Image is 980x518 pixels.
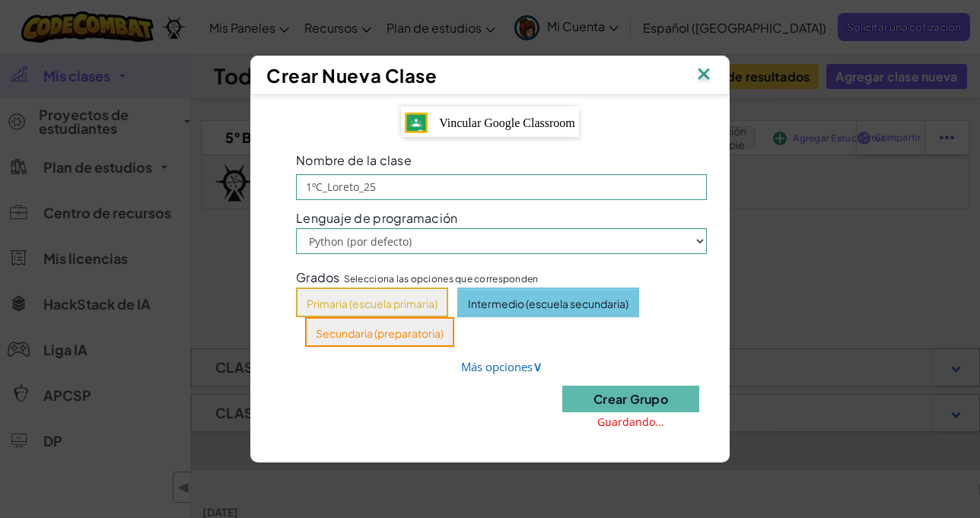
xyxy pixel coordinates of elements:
[307,297,437,310] font: Primaria (escuela primaria)
[439,116,575,129] font: Vincular Google Classroom
[296,210,457,226] font: Lenguaje de programación
[468,297,628,310] font: Intermedio (escuela secundaria)
[305,317,454,347] button: Secundaria (preparatoria)
[344,273,539,284] font: Selecciona las opciones que corresponden
[694,64,714,87] img: IconClose.svg
[461,359,533,374] font: Más opciones
[266,64,437,87] font: Crear Nueva Clase
[296,269,340,285] font: Grados
[316,326,444,340] font: Secundaria (preparatoria)
[562,386,699,412] button: Crear Grupo
[597,415,664,429] font: Guardando...
[296,152,412,168] font: Nombre de la clase
[405,113,428,132] img: IconGoogleClassroom.svg
[457,288,639,317] button: Intermedio (escuela secundaria)
[593,391,668,407] font: Crear Grupo
[296,288,448,317] button: Primaria (escuela primaria)
[533,357,542,375] font: ∨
